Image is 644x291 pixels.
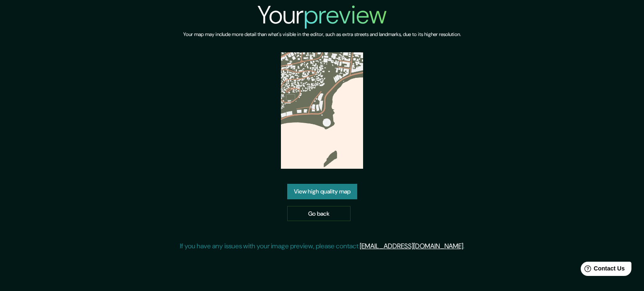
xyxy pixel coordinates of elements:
[180,241,465,251] p: If you have any issues with your image preview, please contact .
[281,52,364,169] img: created-map-preview
[569,258,635,282] iframe: Help widget launcher
[287,206,351,221] a: Go back
[360,242,463,250] a: [EMAIL_ADDRESS][DOMAIN_NAME]
[287,184,357,199] a: View high quality map
[183,30,461,39] h6: Your map may include more detail than what's visible in the editor, such as extra streets and lan...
